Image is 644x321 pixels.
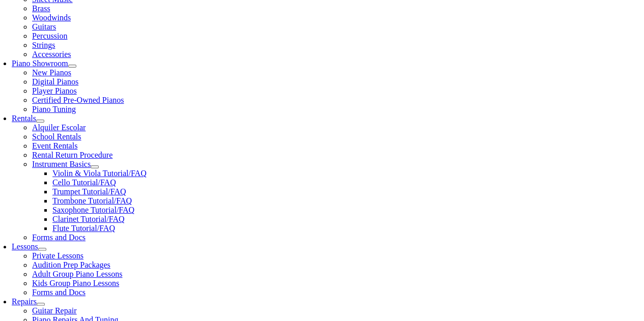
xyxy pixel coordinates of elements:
[52,196,132,205] a: Trombone Tutorial/FAQ
[91,165,99,168] button: Open submenu of Instrument Basics
[52,215,125,223] a: Clarinet Tutorial/FAQ
[32,251,83,260] a: Private Lessons
[32,233,86,242] a: Forms and Docs
[68,65,76,68] button: Open submenu of Piano Showroom
[32,279,119,287] a: Kids Group Piano Lessons
[32,96,124,104] a: Certified Pre-Owned Pianos
[52,169,147,178] a: Violin & Viola Tutorial/FAQ
[52,224,115,232] a: Flute Tutorial/FAQ
[32,132,81,141] a: School Rentals
[52,187,126,196] a: Trumpet Tutorial/FAQ
[32,50,71,59] a: Accessories
[32,288,86,297] a: Forms and Docs
[32,151,113,159] a: Rental Return Procedure
[12,297,37,306] a: Repairs
[32,105,76,113] a: Piano Tuning
[38,248,46,251] button: Open submenu of Lessons
[32,123,86,132] a: Alquiler Escolar
[32,77,78,86] a: Digital Pianos
[32,86,77,95] a: Player Pianos
[32,41,55,49] a: Strings
[12,242,38,251] a: Lessons
[32,260,110,269] a: Audition Prep Packages
[32,270,122,278] a: Adult Group Piano Lessons
[32,141,77,150] a: Event Rentals
[52,178,116,187] a: Cello Tutorial/FAQ
[32,13,71,22] a: Woodwinds
[32,22,56,31] a: Guitars
[32,306,77,315] a: Guitar Repair
[36,120,44,123] button: Open submenu of Rentals
[12,59,68,68] a: Piano Showroom
[32,68,71,77] a: New Pianos
[12,114,36,123] a: Rentals
[32,32,67,40] a: Percussion
[32,160,91,168] a: Instrument Basics
[32,4,50,13] a: Brass
[52,206,134,214] a: Saxophone Tutorial/FAQ
[37,303,45,306] button: Open submenu of Repairs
